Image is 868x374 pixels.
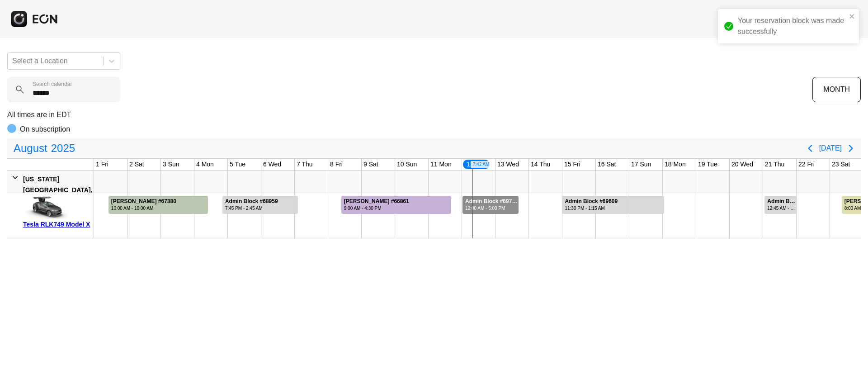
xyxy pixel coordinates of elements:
div: 7:45 PM - 2:45 AM [225,205,278,212]
button: August2025 [8,139,80,157]
span: August [12,139,49,157]
div: 21 Thu [763,159,786,170]
div: [PERSON_NAME] #66861 [344,198,409,205]
div: 12:45 AM - 12:00 AM [767,205,795,212]
div: [PERSON_NAME] #67380 [111,198,176,205]
div: Your reservation block was made successfully [738,15,846,37]
div: 3 Sun [161,159,181,170]
div: 5 Tue [228,159,247,170]
div: 18 Mon [663,159,688,170]
div: Rented for 3 days by Admin Block Current status is rental [222,193,299,214]
div: 22 Fri [797,159,816,170]
span: 2025 [49,139,77,157]
div: Admin Block #68959 [225,198,278,205]
div: 11 Mon [429,159,453,170]
div: Rented for 4 days by Admin Block Current status is rental [561,193,664,214]
div: Admin Block #69609 [565,198,618,205]
div: Admin Block #69775 [465,198,518,205]
div: 17 Sun [629,159,653,170]
div: 12 Tue [462,159,491,170]
div: 15 Fri [562,159,582,170]
div: Admin Block #68944 [767,198,795,205]
div: 8 Fri [328,159,344,170]
button: Previous page [801,139,819,157]
div: 4 Mon [194,159,216,170]
img: car [23,196,68,219]
button: Next page [842,139,860,157]
div: 9:00 AM - 4:30 PM [344,205,409,212]
button: MONTH [812,77,861,102]
div: 16 Sat [596,159,618,170]
div: 2 Sat [127,159,146,170]
p: All times are in EDT [7,109,861,120]
div: Tesla RLK749 Model X [23,219,90,230]
button: close [849,13,855,20]
div: [US_STATE][GEOGRAPHIC_DATA], [GEOGRAPHIC_DATA] [23,174,92,206]
div: 9 Sat [362,159,380,170]
div: Rented for 3 days by Rob Matei Current status is completed [108,193,208,214]
div: 10:00 AM - 10:00 AM [111,205,176,212]
div: Rented for 1 days by Admin Block Current status is rental [764,193,797,214]
label: Search calendar [33,80,72,88]
div: Rented for 4 days by Carlos Pellegrini Current status is cleaning [341,193,452,214]
div: 10 Sun [395,159,419,170]
p: On subscription [20,124,70,135]
div: 1 Fri [94,159,110,170]
div: 12:00 AM - 5:00 PM [465,205,518,212]
div: Rented for 2 days by Admin Block Current status is rental [462,193,519,214]
div: 23 Sat [830,159,852,170]
div: 19 Tue [696,159,719,170]
div: 14 Thu [529,159,552,170]
button: [DATE] [819,140,842,156]
div: 6 Wed [261,159,283,170]
div: 20 Wed [730,159,755,170]
div: 7 Thu [295,159,315,170]
div: 11:30 PM - 1:15 AM [565,205,618,212]
div: 13 Wed [495,159,521,170]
